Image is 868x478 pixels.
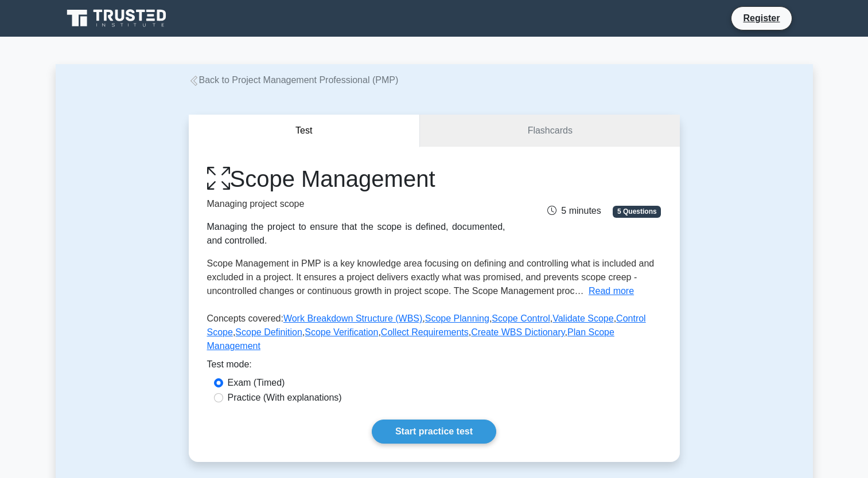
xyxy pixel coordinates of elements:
a: Scope Control [492,314,550,323]
a: Start practice test [372,420,496,444]
a: Work Breakdown Structure (WBS) [283,314,422,323]
p: Managing project scope [207,197,505,211]
a: Create WBS Dictionary [471,327,565,337]
span: 5 minutes [547,206,601,216]
a: Plan Scope Management [207,327,614,351]
p: Concepts covered: , , , , , , , , , [207,312,661,358]
h1: Scope Management [207,165,505,193]
span: 5 Questions [613,206,661,217]
a: Scope Definition [235,327,302,337]
button: Read more [589,284,634,298]
a: Flashcards [420,115,679,147]
span: Scope Management in PMP is a key knowledge area focusing on defining and controlling what is incl... [207,258,655,296]
label: Exam (Timed) [228,376,285,390]
button: Test [189,115,421,147]
a: Scope Planning [425,314,489,323]
a: Validate Scope [552,314,613,323]
a: Collect Requirements [381,327,469,337]
a: Back to Project Management Professional (PMP) [189,75,399,85]
label: Practice (With explanations) [228,391,342,405]
div: Test mode: [207,358,661,376]
a: Register [736,11,787,25]
a: Scope Verification [305,327,378,337]
div: Managing the project to ensure that the scope is defined, documented, and controlled. [207,220,505,248]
